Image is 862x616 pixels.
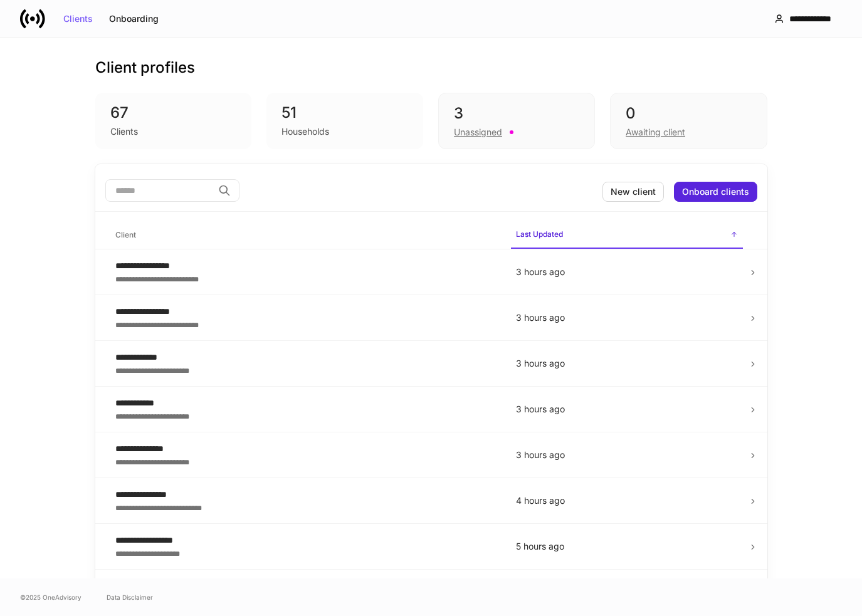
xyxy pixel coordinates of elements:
button: Onboarding [101,9,167,29]
div: Clients [63,14,93,23]
p: 3 hours ago [516,311,738,324]
div: New client [611,187,656,196]
h6: Last Updated [516,228,563,240]
div: 0 [626,103,751,123]
div: 67 [110,103,237,123]
button: Onboard clients [674,182,757,202]
p: 5 hours ago [516,540,738,553]
h6: Client [115,229,136,241]
div: 3Unassigned [438,93,595,149]
div: 51 [281,103,408,123]
div: Unassigned [454,126,502,138]
p: 4 hours ago [516,494,738,507]
p: 3 hours ago [516,357,738,370]
button: Clients [55,9,101,29]
p: 3 hours ago [516,266,738,278]
div: Awaiting client [626,126,685,138]
a: Data Disclaimer [107,592,153,602]
p: 3 hours ago [516,403,738,415]
div: 3 [454,103,579,123]
div: Households [281,125,329,138]
span: Client [110,222,501,248]
span: © 2025 OneAdvisory [20,592,81,602]
div: Onboarding [109,14,159,23]
p: 3 hours ago [516,449,738,461]
div: Clients [110,125,138,138]
div: 0Awaiting client [610,93,767,149]
div: Onboard clients [682,187,749,196]
button: New client [602,182,664,202]
span: Last Updated [511,222,743,249]
h3: Client profiles [95,58,195,78]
